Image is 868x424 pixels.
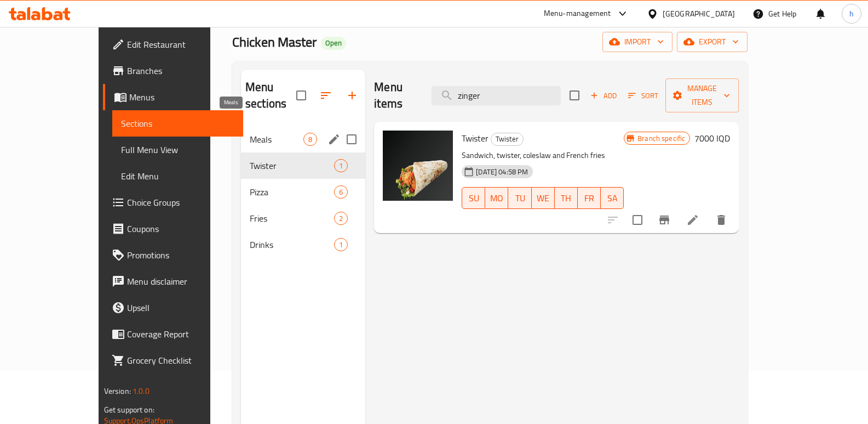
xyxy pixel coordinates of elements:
[335,187,347,197] span: 6
[326,131,342,148] button: edit
[112,137,244,163] a: Full Menu View
[321,37,346,50] div: Open
[626,208,649,231] span: Select to update
[313,82,339,109] span: Sort sections
[508,187,531,209] button: TU
[241,122,365,262] nav: Menu sections
[241,231,365,258] div: Drinks1
[491,133,523,145] span: Twister
[241,126,365,152] div: Meals8edit
[303,133,317,146] div: items
[103,31,244,58] a: Edit Restaurant
[103,58,244,84] a: Branches
[232,30,317,54] span: Chicken Master
[589,89,618,102] span: Add
[536,190,550,206] span: WE
[686,35,739,49] span: export
[121,143,235,156] span: Full Menu View
[462,130,488,146] span: Twister
[127,327,235,341] span: Coverage Report
[133,384,150,398] span: 1.0.0
[578,187,601,209] button: FR
[383,131,453,201] img: Twister
[103,242,244,268] a: Promotions
[339,82,365,109] button: Add section
[334,212,348,225] div: items
[559,190,573,206] span: TH
[665,78,739,112] button: Manage items
[611,35,664,49] span: import
[694,131,730,146] h6: 7000 IQD
[625,87,661,104] button: Sort
[250,159,334,172] span: Twister
[103,216,244,242] a: Coupons
[250,212,334,225] span: Fries
[663,8,735,20] div: [GEOGRAPHIC_DATA]
[104,403,154,417] span: Get support on:
[485,187,508,209] button: MO
[121,117,235,130] span: Sections
[321,38,346,48] span: Open
[335,240,347,250] span: 1
[103,268,244,295] a: Menu disclaimer
[103,189,244,216] a: Choice Groups
[129,91,235,104] span: Menus
[304,134,317,145] span: 8
[334,185,348,199] div: items
[103,295,244,321] a: Upsell
[462,149,624,162] p: Sandwich, twister, coleslaw and French fries
[472,167,532,177] span: [DATE] 04:58 PM
[241,152,365,179] div: Twister1
[586,87,621,104] button: Add
[241,205,365,231] div: Fries2
[677,32,748,52] button: export
[241,179,365,205] div: Pizza6
[513,190,527,206] span: TU
[334,159,348,172] div: items
[621,87,665,104] span: Sort items
[335,161,347,171] span: 1
[127,354,235,367] span: Grocery Checklist
[290,84,313,107] span: Select all sections
[112,110,244,137] a: Sections
[374,79,418,112] h2: Menu items
[127,275,235,288] span: Menu disclaimer
[582,190,596,206] span: FR
[544,7,611,20] div: Menu-management
[490,190,504,206] span: MO
[250,238,334,251] span: Drinks
[651,207,677,233] button: Branch-specific-item
[127,38,235,51] span: Edit Restaurant
[127,301,235,314] span: Upsell
[601,187,624,209] button: SA
[633,133,689,144] span: Branch specific
[586,87,621,104] span: Add item
[467,190,481,206] span: SU
[605,190,619,206] span: SA
[674,82,730,109] span: Manage items
[849,8,854,20] span: h
[491,133,524,146] div: Twister
[250,133,303,146] span: Meals
[103,321,244,347] a: Coverage Report
[250,185,334,199] span: Pizza
[708,207,734,233] button: delete
[103,347,244,374] a: Grocery Checklist
[112,163,244,189] a: Edit Menu
[686,213,699,227] a: Edit menu item
[532,187,555,209] button: WE
[335,213,347,224] span: 2
[127,248,235,262] span: Promotions
[127,64,235,77] span: Branches
[432,86,561,105] input: search
[127,196,235,209] span: Choice Groups
[563,84,586,107] span: Select section
[628,89,658,102] span: Sort
[104,384,131,398] span: Version:
[555,187,578,209] button: TH
[462,187,485,209] button: SU
[121,169,235,183] span: Edit Menu
[602,32,672,52] button: import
